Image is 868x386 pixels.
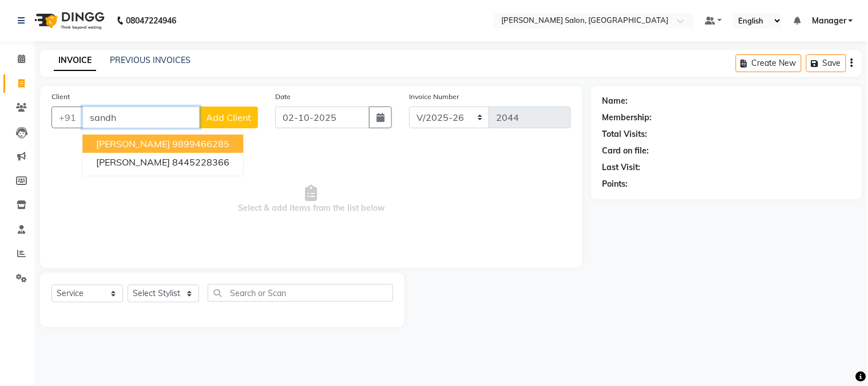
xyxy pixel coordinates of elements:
[603,162,641,174] div: Last Visit:
[199,107,258,128] button: Add Client
[603,95,628,107] div: Name:
[96,156,170,168] span: [PERSON_NAME]
[208,284,393,302] input: Search or Scan
[603,112,652,124] div: Membership:
[172,138,229,149] ngb-highlight: 9899466285
[409,92,459,102] label: Invoice Number
[206,112,251,123] span: Add Client
[806,54,846,72] button: Save
[603,178,628,190] div: Points:
[736,54,802,72] button: Create New
[812,15,846,27] span: Manager
[603,145,649,157] div: Card on file:
[126,5,176,37] b: 08047224946
[54,50,96,71] a: INVOICE
[110,55,191,65] a: PREVIOUS INVOICES
[96,138,170,149] span: [PERSON_NAME]
[51,142,571,257] span: Select & add items from the list below
[603,128,648,140] div: Total Visits:
[51,92,70,102] label: Client
[275,92,291,102] label: Date
[51,107,84,128] button: +91
[29,5,108,37] img: logo
[82,107,200,128] input: Search by Name/Mobile/Email/Code
[172,156,229,168] ngb-highlight: 8445228366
